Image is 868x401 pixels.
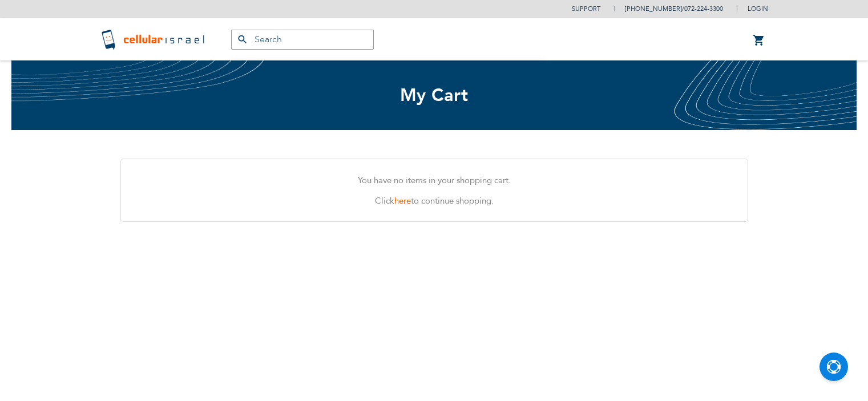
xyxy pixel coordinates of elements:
p: You have no items in your shopping cart. [130,173,739,188]
p: Click to continue shopping. [130,193,739,208]
li: / [613,1,723,17]
a: 072-224-3300 [684,5,723,13]
span: My Cart [400,83,469,107]
a: here [394,195,411,206]
input: Search [231,30,374,50]
a: Support [572,5,600,13]
a: [PHONE_NUMBER] [625,5,682,13]
span: Login [748,5,768,13]
img: Cellular Israel [100,28,208,51]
